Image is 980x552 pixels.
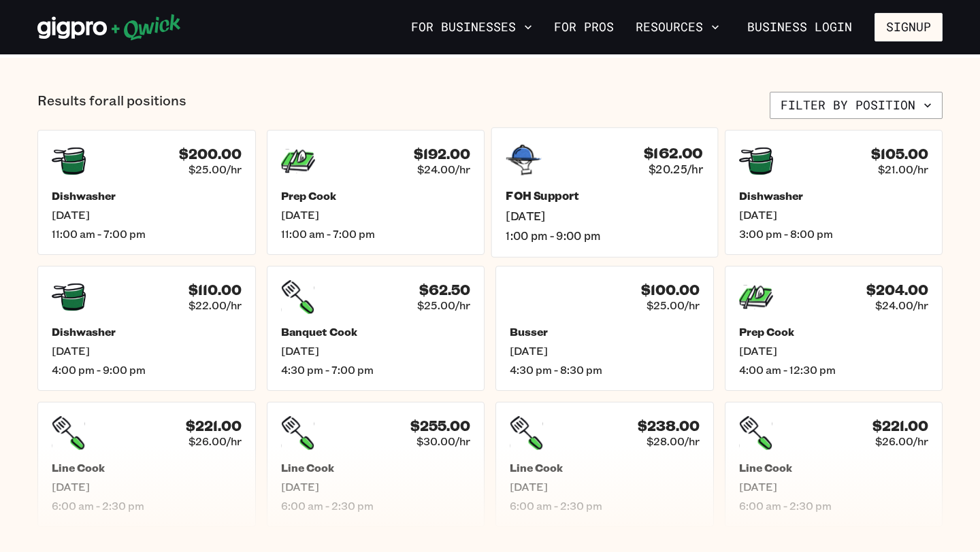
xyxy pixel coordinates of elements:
span: 11:00 am - 7:00 pm [52,227,242,241]
span: $22.00/hr [189,298,242,312]
a: Business Login [736,13,864,41]
span: [DATE] [281,208,471,222]
h5: Dishwasher [52,189,242,203]
span: 6:00 am - 2:30 pm [52,499,242,513]
span: 1:00 pm - 9:00 pm [506,228,703,243]
a: $255.00$30.00/hrLine Cook[DATE]6:00 am - 2:30 pm [267,402,485,527]
h5: Line Cook [510,461,700,475]
a: $62.50$25.00/hrBanquet Cook[DATE]4:30 pm - 7:00 pm [267,266,485,391]
a: $221.00$26.00/hrLine Cook[DATE]6:00 am - 2:30 pm [725,402,943,527]
h4: $162.00 [644,144,703,162]
a: $238.00$28.00/hrLine Cook[DATE]6:00 am - 2:30 pm [495,402,714,527]
a: $105.00$21.00/hrDishwasher[DATE]3:00 pm - 8:00 pm [725,130,943,255]
span: [DATE] [506,209,703,223]
button: Filter by position [770,92,943,119]
span: [DATE] [739,480,929,494]
h4: $110.00 [189,281,242,298]
h4: $192.00 [414,145,470,162]
span: 4:30 pm - 7:00 pm [281,363,471,377]
h4: $238.00 [638,417,700,434]
span: $30.00/hr [416,434,470,448]
h5: FOH Support [506,189,703,203]
h4: $100.00 [641,281,700,298]
h5: Line Cook [52,461,242,475]
span: [DATE] [739,344,929,358]
span: [DATE] [281,480,471,494]
span: $24.00/hr [417,162,470,176]
a: $221.00$26.00/hrLine Cook[DATE]6:00 am - 2:30 pm [37,402,256,527]
span: [DATE] [52,480,242,494]
h5: Line Cook [281,461,471,475]
h4: $105.00 [871,145,928,162]
span: $26.00/hr [875,434,928,448]
h5: Busser [510,325,700,339]
button: Resources [630,16,725,39]
span: 4:00 am - 12:30 pm [739,363,929,377]
span: $25.00/hr [647,298,700,312]
span: 6:00 am - 2:30 pm [739,499,929,513]
h4: $62.50 [419,281,470,298]
span: 6:00 am - 2:30 pm [510,499,700,513]
a: $110.00$22.00/hrDishwasher[DATE]4:00 pm - 9:00 pm [37,266,256,391]
span: [DATE] [52,344,242,358]
p: Results for all positions [37,92,186,119]
h5: Dishwasher [739,189,929,203]
span: [DATE] [510,344,700,358]
h4: $255.00 [410,417,470,434]
span: 3:00 pm - 8:00 pm [739,227,929,241]
h5: Line Cook [739,461,929,475]
span: $25.00/hr [189,162,242,176]
a: $200.00$25.00/hrDishwasher[DATE]11:00 am - 7:00 pm [37,130,256,255]
span: $24.00/hr [875,298,928,312]
button: Signup [875,13,943,41]
h5: Banquet Cook [281,325,471,339]
span: [DATE] [510,480,700,494]
a: $192.00$24.00/hrPrep Cook[DATE]11:00 am - 7:00 pm [267,130,485,255]
span: $26.00/hr [189,434,242,448]
span: 6:00 am - 2:30 pm [281,499,471,513]
button: For Businesses [406,16,538,39]
span: [DATE] [281,344,471,358]
span: $20.25/hr [649,162,703,176]
span: $25.00/hr [417,298,470,312]
a: $100.00$25.00/hrBusser[DATE]4:30 pm - 8:30 pm [495,266,714,391]
a: $204.00$24.00/hrPrep Cook[DATE]4:00 am - 12:30 pm [725,266,943,391]
h5: Prep Cook [739,325,929,339]
h4: $200.00 [179,145,242,162]
h5: Dishwasher [52,325,242,339]
span: $28.00/hr [647,434,700,448]
h4: $204.00 [866,281,928,298]
span: [DATE] [52,208,242,222]
h4: $221.00 [872,417,928,434]
span: $21.00/hr [878,162,928,176]
h5: Prep Cook [281,189,471,203]
span: 4:30 pm - 8:30 pm [510,363,700,377]
a: For Pros [549,16,619,39]
h4: $221.00 [186,417,242,434]
span: 11:00 am - 7:00 pm [281,227,471,241]
span: [DATE] [739,208,929,222]
span: 4:00 pm - 9:00 pm [52,363,242,377]
a: $162.00$20.25/hrFOH Support[DATE]1:00 pm - 9:00 pm [491,127,718,257]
